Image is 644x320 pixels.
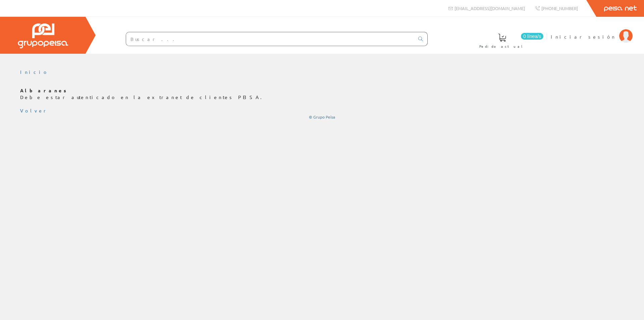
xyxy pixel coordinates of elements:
[521,33,543,40] span: 0 línea/s
[20,69,49,75] a: Inicio
[551,33,616,40] span: Iniciar sesión
[20,114,624,120] div: © Grupo Peisa
[20,87,69,93] b: Albaranes
[18,24,68,48] img: Grupo Peisa
[20,87,624,101] p: Debe estar autenticado en la extranet de clientes PEISA.
[126,32,414,46] input: Buscar ...
[551,28,633,34] a: Iniciar sesión
[454,5,525,11] span: [EMAIL_ADDRESS][DOMAIN_NAME]
[20,107,48,113] a: Volver
[541,5,578,11] span: [PHONE_NUMBER]
[479,43,525,50] span: Pedido actual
